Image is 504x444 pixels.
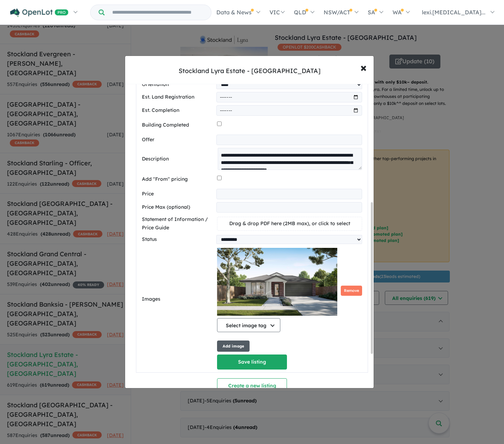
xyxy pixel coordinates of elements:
label: Description [142,155,215,163]
img: Stockland Lyra Estate - Beveridge - Lot 418 [217,247,337,317]
button: Save listing [217,355,287,370]
label: Price Max (optional) [142,203,214,212]
label: Images [142,295,215,303]
label: Building Completed [142,121,215,129]
button: Create a new listing [217,378,287,393]
span: × [360,60,367,75]
input: Try estate name, suburb, builder or developer [106,5,210,20]
label: Orientation [142,80,214,89]
label: Est. Land Registration [142,93,214,101]
label: Statement of Information / Price Guide [142,215,215,232]
label: Offer [142,136,214,144]
label: Est. Completion [142,106,214,115]
button: Add image [217,341,250,352]
button: Remove [341,286,362,296]
label: Status [142,235,214,244]
span: Drag & drop PDF here (2MB max), or click to select [229,220,350,227]
label: Add "From" pricing [142,175,215,184]
div: Stockland Lyra Estate - [GEOGRAPHIC_DATA] [179,66,321,76]
img: Openlot PRO Logo White [10,8,69,17]
span: lexi.[MEDICAL_DATA]... [422,9,485,16]
label: Price [142,190,214,198]
button: Select image tag [217,318,280,332]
